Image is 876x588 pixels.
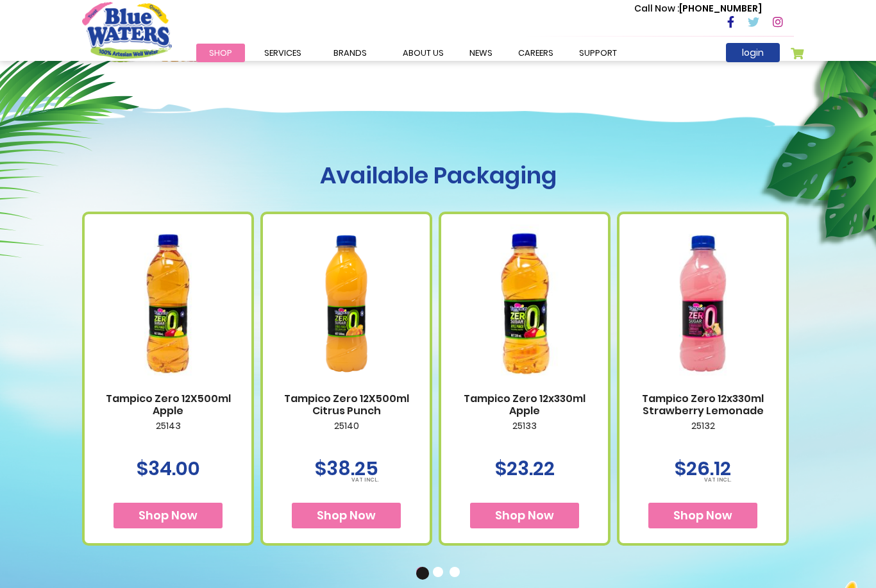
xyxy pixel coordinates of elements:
[82,162,794,189] h1: Available Packaging
[276,421,417,448] p: 25140
[454,421,595,448] p: 25133
[97,392,239,417] a: Tampico Zero 12X500ml Apple
[454,215,595,392] img: Tampico Zero 12x330ml Apple
[673,507,732,523] span: Shop Now
[292,503,401,528] button: Shop Now
[632,392,773,417] a: Tampico Zero 12x330ml Strawberry Lemonade
[264,47,301,59] span: Services
[470,503,579,528] button: Shop Now
[450,567,462,580] button: 3 of 3
[632,421,773,448] p: 25132
[315,455,378,482] span: $38.25
[648,503,757,528] button: Shop Now
[495,455,555,482] span: $23.22
[333,47,367,59] span: Brands
[82,2,172,58] a: store logo
[457,44,505,62] a: News
[276,392,417,417] a: Tampico Zero 12X500ml Citrus Punch
[276,215,417,392] img: Tampico Zero 12X500ml Citrus Punch
[416,567,429,580] button: 1 of 3
[566,44,630,62] a: support
[97,421,239,448] p: 25143
[634,2,679,15] span: Call Now :
[137,455,200,482] span: $34.00
[634,2,762,15] p: [PHONE_NUMBER]
[505,44,566,62] a: careers
[632,215,773,392] img: Tampico Zero 12x330ml Strawberry Lemonade
[317,507,376,523] span: Shop Now
[495,507,554,523] span: Shop Now
[454,392,595,417] a: Tampico Zero 12x330ml Apple
[390,44,457,62] a: about us
[209,47,232,59] span: Shop
[139,507,198,523] span: Shop Now
[675,455,731,482] span: $26.12
[114,503,223,528] button: Shop Now
[433,567,446,580] button: 2 of 3
[726,43,780,62] a: login
[97,215,239,392] img: Tampico Zero 12X500ml Apple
